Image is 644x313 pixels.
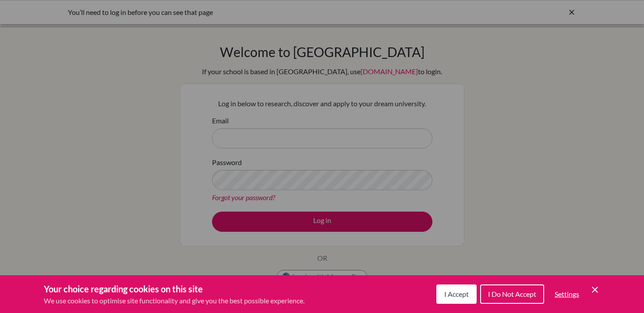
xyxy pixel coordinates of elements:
[548,285,586,303] button: Settings
[555,290,579,298] span: Settings
[590,284,600,295] button: Save and close
[44,282,304,295] h3: Your choice regarding cookies on this site
[488,290,536,298] span: I Do Not Accept
[480,284,544,304] button: I Do Not Accept
[44,295,304,306] p: We use cookies to optimise site functionality and give you the best possible experience.
[436,284,477,304] button: I Accept
[444,290,469,298] span: I Accept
